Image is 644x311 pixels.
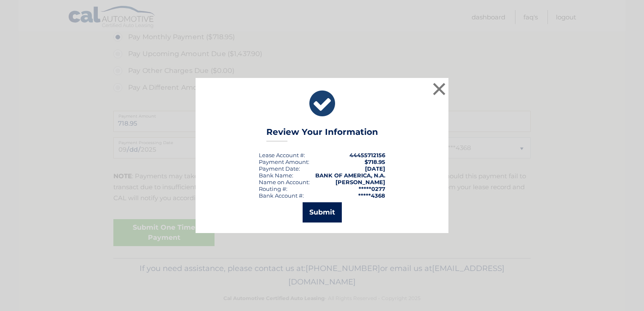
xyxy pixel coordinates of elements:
button: × [431,80,448,97]
strong: BANK OF AMERICA, N.A. [315,172,385,179]
span: $718.95 [365,158,385,165]
div: Name on Account: [259,179,310,185]
strong: [PERSON_NAME] [335,179,385,185]
div: Payment Amount: [259,158,309,165]
div: Lease Account #: [259,152,305,158]
span: Payment Date [259,165,299,172]
strong: 44455712156 [349,152,385,158]
div: Bank Account #: [259,192,304,199]
div: Bank Name: [259,172,293,179]
h3: Review Your Information [266,127,378,142]
div: Routing #: [259,185,287,192]
button: Submit [303,202,342,223]
div: : [259,165,300,172]
span: [DATE] [365,165,385,172]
